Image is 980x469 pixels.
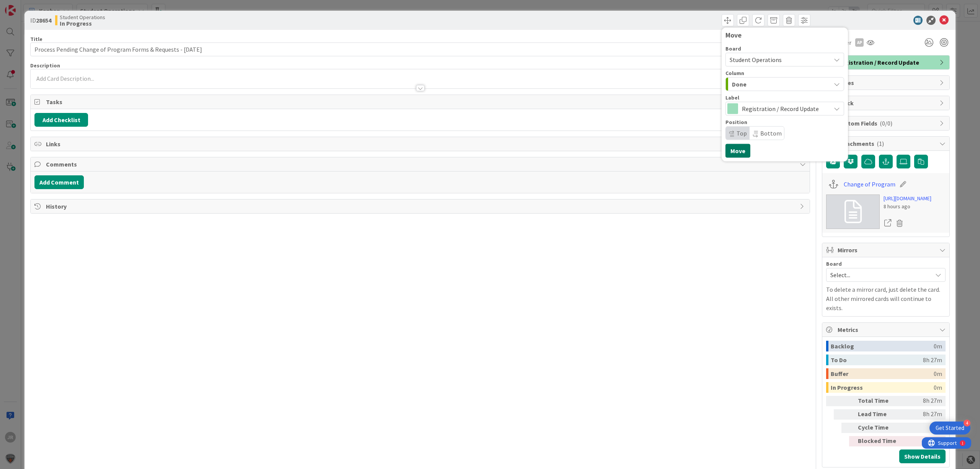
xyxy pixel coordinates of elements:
span: ID [30,16,51,25]
div: To Do [831,355,923,365]
span: Position [725,119,747,125]
div: Blocked Time [858,436,900,446]
div: Backlog [831,341,934,351]
span: ( 0/0 ) [880,119,892,127]
span: Select... [830,270,928,280]
span: Registration / Record Update [742,103,827,114]
span: Metrics [838,325,936,334]
span: Label [725,95,739,100]
p: To delete a mirror card, just delete the card. All other mirrored cards will continue to exists. [826,285,946,312]
input: type card name here... [30,42,810,56]
div: Get Started [936,424,964,432]
span: Dates [838,78,936,87]
span: Done [732,79,746,89]
span: Board [826,261,842,266]
span: Custom Fields [838,119,936,128]
span: Top [737,129,747,137]
div: 1 [40,3,42,9]
div: 8 hours ago [884,203,931,211]
a: Change of Program [844,180,895,189]
div: 8h 27m [903,409,942,420]
span: Comments [46,160,796,169]
span: Student Operations [730,56,782,64]
span: ( 1 ) [877,140,884,147]
div: 4 [964,420,970,427]
div: 8h 27m [903,396,942,406]
div: 0m [934,382,942,393]
div: 0m [903,436,942,446]
div: 0m [934,368,942,379]
b: 28654 [36,16,51,24]
span: Column [725,70,744,76]
div: 8h 27m [923,355,942,365]
div: AP [855,38,864,47]
span: Board [725,46,741,51]
a: [URL][DOMAIN_NAME] [884,194,931,203]
span: Attachments [838,139,936,148]
span: Support [16,1,35,10]
b: In Progress [60,20,105,26]
span: Student Operations [60,14,105,20]
span: Mirrors [838,245,936,255]
a: Open [884,218,892,228]
div: Move [725,31,844,39]
label: Title [30,36,42,42]
button: Add Comment [34,175,84,189]
span: Bottom [760,129,782,137]
span: History [46,202,796,211]
span: Registration / Record Update [838,58,936,67]
div: Open Get Started checklist, remaining modules: 4 [929,422,970,435]
div: 0m [903,423,942,433]
span: Tasks [46,97,796,106]
div: Buffer [831,368,934,379]
div: Lead Time [858,409,900,420]
div: Total Time [858,396,900,406]
div: 0m [934,341,942,351]
span: Links [46,139,796,149]
button: Move [725,144,750,158]
div: In Progress [831,382,934,393]
span: Description [30,62,60,69]
span: Block [838,98,936,108]
button: Show Details [899,449,946,463]
button: Done [725,77,844,91]
div: Cycle Time [858,423,900,433]
button: Add Checklist [34,113,88,127]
